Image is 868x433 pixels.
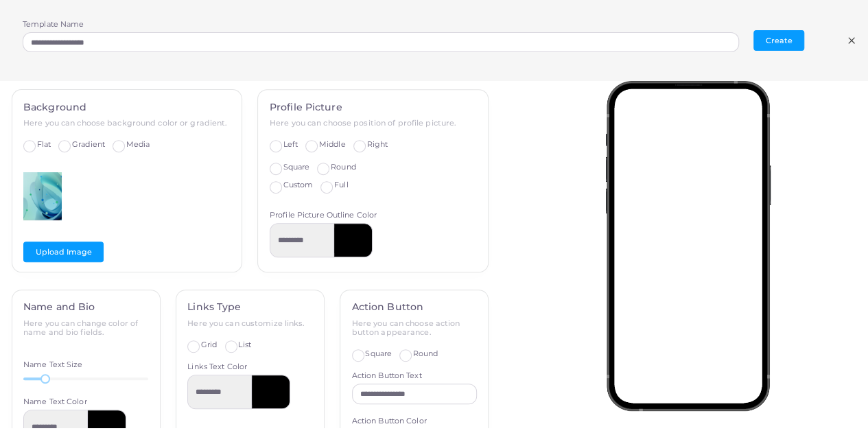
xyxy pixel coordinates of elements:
[270,210,377,221] label: Profile Picture Outline Color
[201,340,217,349] span: Grid
[23,162,62,231] img: Background
[283,180,314,189] span: Custom
[283,139,298,149] span: Left
[126,139,150,149] span: Media
[23,242,104,262] button: Upload Image
[331,162,356,172] span: Round
[187,319,312,328] h6: Here you can customize links.
[23,360,83,371] label: Name Text Size
[23,119,231,128] h6: Here you can choose background color or gradient.
[37,139,51,149] span: Flat
[352,371,422,382] label: Action Button Text
[270,119,477,128] h6: Here you can choose position of profile picture.
[23,19,84,30] label: Template Name
[334,180,348,189] span: Full
[23,301,148,313] h4: Name and Bio
[23,319,148,337] h6: Here you can change color of name and bio fields.
[352,319,477,337] h6: Here you can choose action button appearance.
[187,301,312,313] h4: Links Type
[23,397,87,408] label: Name Text Color
[413,349,438,358] span: Round
[270,102,477,113] h4: Profile Picture
[72,139,105,149] span: Gradient
[319,139,346,149] span: Middle
[352,416,427,427] label: Action Button Color
[753,30,804,51] button: Create
[283,162,310,172] span: Square
[187,362,247,373] label: Links Text Color
[366,139,388,149] span: Right
[238,340,250,349] span: List
[352,301,477,313] h4: Action Button
[23,102,231,113] h4: Background
[365,349,392,358] span: Square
